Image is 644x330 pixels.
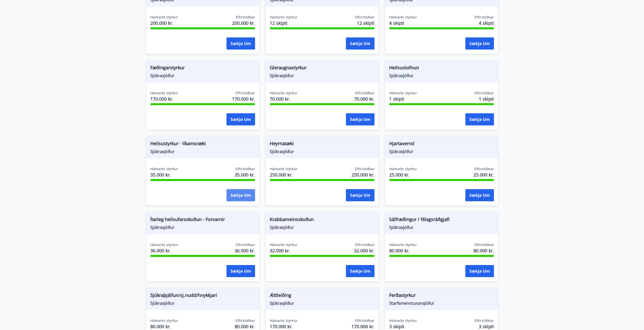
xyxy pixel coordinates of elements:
[389,91,417,96] span: Hámarks styrkur
[236,15,255,20] span: Eftirstöðvar
[355,318,375,323] span: Eftirstöðvar
[270,96,298,102] span: 70.000 kr.
[465,37,494,50] button: Sækja um
[235,171,255,178] span: 35.000 kr.
[389,242,417,247] span: Hámarks styrkur
[355,91,375,96] span: Eftirstöðvar
[150,242,178,247] span: Hámarks styrkur
[150,73,255,78] span: Sjúkrasjóður
[389,96,417,102] span: 1 skipti
[389,64,494,73] span: Heilsustofnun
[270,15,298,20] span: Hámarks styrkur
[389,318,417,323] span: Hámarks styrkur
[150,166,178,171] span: Hámarks styrkur
[389,292,494,300] span: Ferðastyrkur
[150,300,255,306] span: Sjúkrasjóður
[479,20,494,26] span: 4 skipti
[389,216,494,225] span: Sálfræðingur / félagsráðgjafi
[150,140,255,149] span: Heilsustyrkur - líkamsrækt
[270,292,375,300] span: Ættleiðing
[150,149,255,154] span: Sjúkrasjóður
[270,216,375,225] span: Krabbameinsskoðun
[150,20,178,26] span: 200.000 kr.
[389,140,494,149] span: Hjartavernd
[474,166,494,171] span: Eftirstöðvar
[270,225,375,230] span: Sjúkrasjóður
[235,323,255,330] span: 80.000 kr.
[389,300,494,306] span: Starfsmenntunarsjóður
[270,171,298,178] span: 250.000 kr.
[270,20,298,26] span: 12 skipti
[226,113,255,125] button: Sækja um
[473,247,494,254] span: 80.000 kr.
[270,91,298,96] span: Hámarks styrkur
[355,15,375,20] span: Eftirstöðvar
[150,15,178,20] span: Hámarks styrkur
[236,242,255,247] span: Eftirstöðvar
[479,323,494,330] span: 3 skipti
[150,216,255,225] span: Ítarleg heilsufarsskoðun - Forvarnir
[389,166,417,171] span: Hámarks styrkur
[270,166,298,171] span: Hámarks styrkur
[150,225,255,230] span: Sjúkrasjóður
[474,91,494,96] span: Eftirstöðvar
[235,247,255,254] span: 36.000 kr.
[465,113,494,125] button: Sækja um
[354,247,375,254] span: 32.000 kr.
[474,15,494,20] span: Eftirstöðvar
[270,73,375,78] span: Sjúkrasjóður
[355,242,375,247] span: Eftirstöðvar
[270,242,298,247] span: Hámarks styrkur
[474,242,494,247] span: Eftirstöðvar
[389,171,417,178] span: 25.000 kr.
[232,96,255,102] span: 170.000 kr.
[389,247,417,254] span: 80.000 kr.
[236,166,255,171] span: Eftirstöðvar
[389,20,417,26] span: 4 skipti
[389,149,494,154] span: Sjúkrasjóður
[465,265,494,277] button: Sækja um
[473,171,494,178] span: 25.000 kr.
[226,265,255,277] button: Sækja um
[270,140,375,149] span: Heyrnatæki
[226,189,255,201] button: Sækja um
[354,96,375,102] span: 70.000 kr.
[355,166,375,171] span: Eftirstöðvar
[351,323,375,330] span: 170.000 kr.
[150,91,178,96] span: Hámarks styrkur
[270,149,375,154] span: Sjúkrasjóður
[389,323,417,330] span: 3 skipti
[232,20,255,26] span: 200.000 kr.
[346,37,375,50] button: Sækja um
[357,20,375,26] span: 12 skipti
[346,113,375,125] button: Sækja um
[270,323,298,330] span: 170.000 kr.
[270,64,375,73] span: Gleraugnastyrkur
[236,318,255,323] span: Eftirstöðvar
[474,318,494,323] span: Eftirstöðvar
[150,247,178,254] span: 36.000 kr.
[150,64,255,73] span: Fæðingarstyrkur
[270,300,375,306] span: Sjúkrasjóður
[150,323,178,330] span: 80.000 kr.
[150,96,178,102] span: 170.000 kr.
[150,292,255,300] span: Sjúkraþjálfun/sj.nudd/hnykkjari
[270,247,298,254] span: 32.000 kr.
[351,171,375,178] span: 250.000 kr.
[236,91,255,96] span: Eftirstöðvar
[389,225,494,230] span: Sjúkrasjóður
[346,189,375,201] button: Sækja um
[479,96,494,102] span: 1 skipti
[150,318,178,323] span: Hámarks styrkur
[389,73,494,78] span: Sjúkrasjóður
[389,15,417,20] span: Hámarks styrkur
[270,318,298,323] span: Hámarks styrkur
[150,171,178,178] span: 35.000 kr.
[465,189,494,201] button: Sækja um
[226,37,255,50] button: Sækja um
[346,265,375,277] button: Sækja um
